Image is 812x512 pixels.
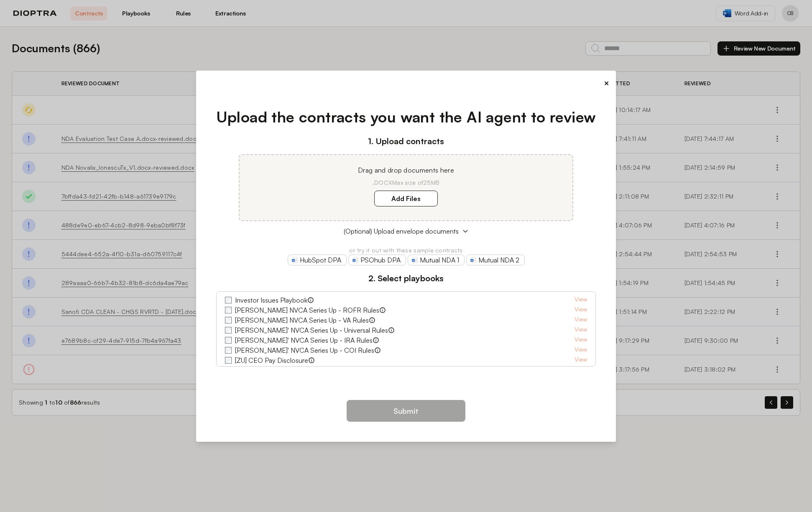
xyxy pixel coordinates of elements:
label: [PERSON_NAME] NVCA Series Up - ROFR Rules [235,305,379,315]
a: View [575,315,587,325]
a: View [575,355,587,365]
a: HubSpot DPA [288,255,347,265]
a: View [575,365,587,375]
label: Generic rule base for precedent matching [235,365,357,375]
button: Submit [347,400,465,422]
a: View [575,325,587,335]
button: × [604,77,609,89]
label: Add Files [374,191,438,206]
a: View [575,335,587,345]
label: [PERSON_NAME] NVCA Series Up - VA Rules [235,315,369,325]
label: Investor Issues Playbook [235,295,307,305]
a: View [575,345,587,355]
a: View [575,305,587,315]
label: [PERSON_NAME]' NVCA Series Up - Universal Rules [235,325,388,335]
h3: 2. Select playbooks [216,272,596,285]
span: (Optional) Upload envelope documents [344,226,459,236]
button: (Optional) Upload envelope documents [216,226,596,236]
a: View [575,295,587,305]
p: .DOCX Max size of 25MB [250,178,562,187]
label: [PERSON_NAME]' NVCA Series Up - IRA Rules [235,335,373,345]
h1: Upload the contracts you want the AI agent to review [216,106,596,128]
a: PSOhub DPA [348,255,406,265]
h3: 1. Upload contracts [216,135,596,148]
label: [PERSON_NAME]' NVCA Series Up - COI Rules [235,345,374,355]
label: [ZU] CEO Pay Disclosure [235,355,308,365]
a: Mutual NDA 2 [466,255,525,265]
a: Mutual NDA 1 [408,255,465,265]
p: Drag and drop documents here [250,165,562,175]
p: or try it out with these sample contracts [216,246,596,255]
